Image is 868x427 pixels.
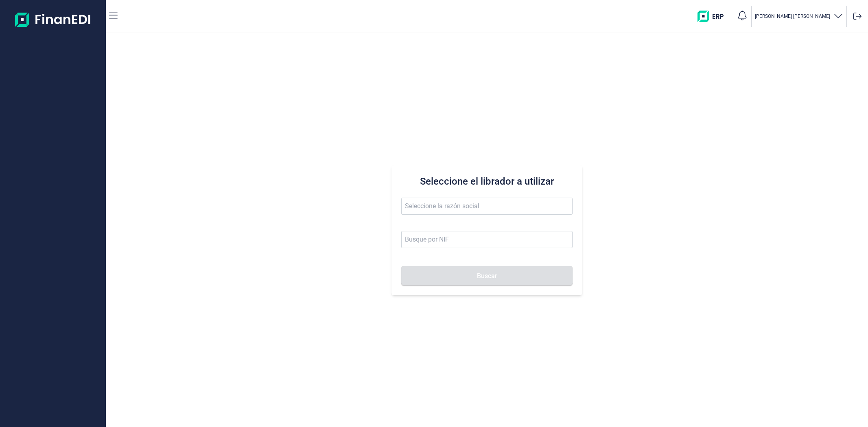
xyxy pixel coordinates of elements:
[15,7,91,33] img: Logo de aplicación
[401,198,572,215] input: Seleccione la razón social
[401,175,572,188] h3: Seleccione el librador a utilizar
[477,273,497,279] span: Buscar
[401,231,572,248] input: Busque por NIF
[755,11,843,22] button: [PERSON_NAME] [PERSON_NAME]
[401,266,572,285] button: Buscar
[697,11,730,22] img: erp
[755,13,830,20] p: [PERSON_NAME] [PERSON_NAME]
